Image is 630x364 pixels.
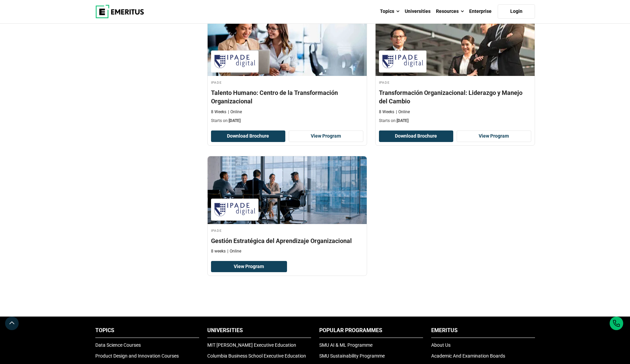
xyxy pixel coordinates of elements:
a: View Program [211,261,287,272]
h4: Gestión Estratégica del Aprendizaje Organizacional [211,237,363,245]
button: Download Brochure [379,130,454,142]
span: [DATE] [397,118,408,123]
a: Product Design and Innovation Courses [95,353,179,359]
h4: Talento Humano: Centro de la Transformación Organizacional [211,88,363,105]
a: MIT [PERSON_NAME] Executive Education [207,342,296,348]
p: 8 Weeks [379,109,394,115]
a: View Program [457,130,531,142]
img: IPADE [214,202,255,217]
p: Starts on: [379,118,531,124]
a: View Program [289,130,363,142]
button: Download Brochure [211,130,286,142]
a: Human Resources Course by IPADE - October 20, 2025 IPADE IPADE Transformación Organizacional: Lid... [376,8,535,127]
a: Data Science Courses [95,342,141,348]
img: IPADE [382,54,423,69]
span: [DATE] [229,118,241,123]
img: IPADE [214,54,255,69]
p: Online [227,248,241,254]
p: 8 weeks [211,248,226,254]
a: Login [498,4,535,19]
a: Human Resources Course by IPADE - October 20, 2025 IPADE IPADE Talento Humano: Centro de la Trans... [208,8,367,127]
a: Human Resources Course by IPADE - IPADE IPADE Gestión Estratégica del Aprendizaje Organizacional ... [208,156,367,258]
h4: IPADE [211,227,363,233]
p: Online [396,109,410,115]
p: 8 Weeks [211,109,226,115]
img: Transformación Organizacional: Liderazgo y Manejo del Cambio | Online Human Resources Course [376,8,535,76]
a: SMU AI & ML Programme [319,342,373,348]
img: Gestión Estratégica del Aprendizaje Organizacional | Online Human Resources Course [208,156,367,224]
a: SMU Sustainability Programme [319,353,385,359]
p: Starts on: [211,118,363,124]
a: Academic And Examination Boards [431,353,505,359]
p: Online [228,109,242,115]
h4: Transformación Organizacional: Liderazgo y Manejo del Cambio [379,88,531,105]
h4: IPADE [379,79,531,85]
a: Columbia Business School Executive Education [207,353,306,359]
img: Talento Humano: Centro de la Transformación Organizacional | Online Human Resources Course [208,8,367,76]
h4: IPADE [211,79,363,85]
a: About Us [431,342,451,348]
